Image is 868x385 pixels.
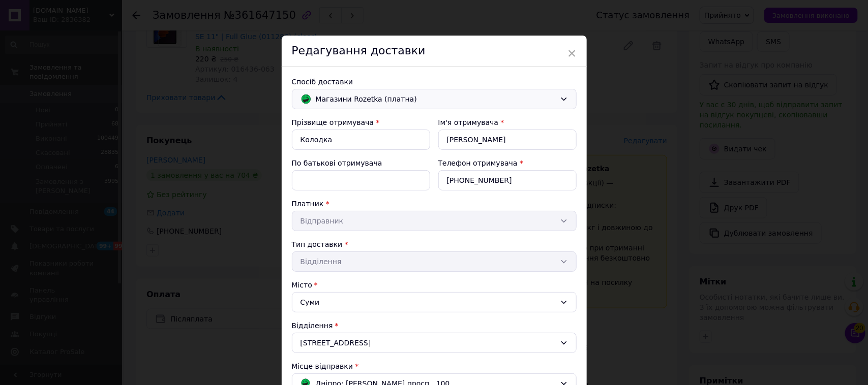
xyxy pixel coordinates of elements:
[292,292,577,312] div: Суми
[438,159,518,167] label: Телефон отримувача
[292,333,577,353] div: [STREET_ADDRESS]
[292,361,577,371] div: Місце відправки
[292,199,577,209] div: Платник
[292,159,382,167] label: По батькові отримувача
[438,118,499,126] label: Ім'я отримувача
[567,45,577,62] span: ×
[292,280,577,290] div: Місто
[316,93,556,105] span: Магазини Rozetka (платна)
[292,239,577,249] div: Тип доставки
[292,77,577,87] div: Спосіб доставки
[292,118,374,126] label: Прізвище отримувача
[282,36,587,67] div: Редагування доставки
[292,320,577,331] div: Відділення
[438,170,577,190] input: +380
